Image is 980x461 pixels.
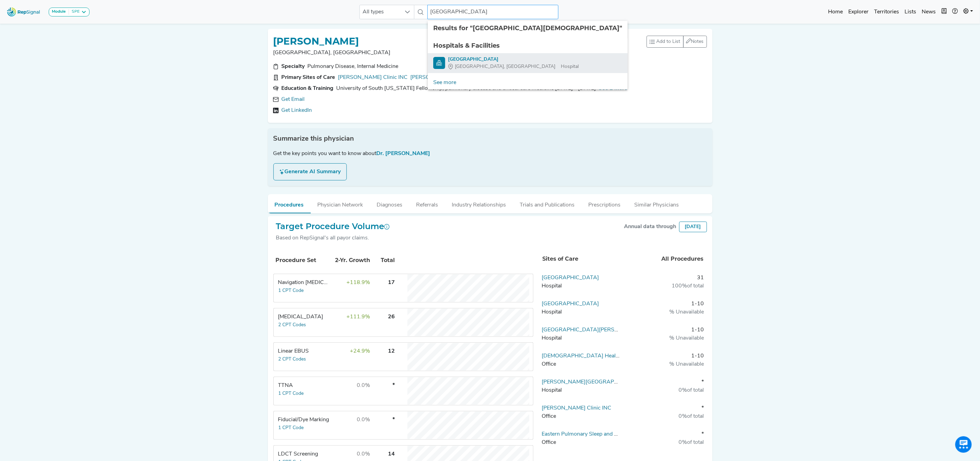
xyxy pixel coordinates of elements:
[539,352,623,373] td: Baptist Health Centers, LLC
[282,84,334,93] div: Education & Training
[448,56,579,63] div: [GEOGRAPHIC_DATA]
[623,326,707,346] td: 1-10
[377,151,430,156] span: Dr. [PERSON_NAME]
[268,194,311,213] button: Procedures
[626,438,704,447] div: of total
[278,424,304,432] button: 1 CPT Code
[336,84,596,93] div: University of South Alabama Fellowship, pulmonary disease and critical care medicine 2010 - 2013
[539,326,623,346] td: St. Luke's Boise Medical Center
[433,41,622,50] div: Hospitals & Facilities
[826,5,846,19] a: Home
[626,386,704,394] div: of total
[542,282,620,290] div: Hospital
[919,5,939,19] a: News
[647,36,707,48] div: toolbar
[678,440,687,445] span: 0%
[49,8,90,16] button: ModuleSPE
[278,450,330,458] div: LDCT Screening
[599,86,628,91] span: See 2 more
[388,280,395,285] span: 17
[388,451,395,457] span: 14
[626,334,704,342] div: % Unavailable
[282,95,305,104] a: Get Email
[275,249,326,272] th: Procedure Set
[623,352,707,373] td: 1-10
[542,301,599,307] a: [GEOGRAPHIC_DATA]
[623,274,707,294] td: 31
[647,36,684,48] button: Add to List
[542,308,620,316] div: Hospital
[626,412,704,421] div: of total
[542,334,620,342] div: Hospital
[278,390,304,398] button: 1 CPT Code
[846,5,872,19] a: Explorer
[278,416,330,424] div: Fiducial/Dye Marking
[542,275,599,281] a: [GEOGRAPHIC_DATA]
[539,300,623,320] td: St. Luke's Magic Valley Medical Center
[539,430,623,451] td: Eastern Pulmonary Sleep and Allergy Pc
[626,282,704,290] div: of total
[276,222,390,232] h2: Target Procedure Volume
[539,248,623,270] th: Sites of Care
[282,62,305,71] div: Specialty
[372,249,396,272] th: Total
[278,355,307,363] button: 2 CPT Codes
[542,327,643,333] a: [GEOGRAPHIC_DATA][PERSON_NAME]
[542,386,620,394] div: Hospital
[678,414,687,419] span: 0%
[542,432,639,437] a: Eastern Pulmonary Sleep and Allergy Pc
[542,379,643,385] a: [PERSON_NAME][GEOGRAPHIC_DATA]
[428,76,462,90] a: See more
[623,248,707,270] th: All Procedures
[626,360,704,368] div: % Unavailable
[542,405,611,411] a: [PERSON_NAME] Clinic INC
[350,348,370,354] span: +24.9%
[308,62,399,71] div: Pulmonary Disease, Internal Medicine
[455,63,555,70] span: [GEOGRAPHIC_DATA], [GEOGRAPHIC_DATA]
[539,378,623,399] td: Gundersen Lutheran Medical Center
[282,73,335,82] div: Primary Sites of Care
[939,5,950,19] button: Intel Book
[513,194,582,213] button: Trials and Publications
[388,348,395,354] span: 12
[278,321,307,329] button: 2 CPT Codes
[357,383,370,388] span: 0.0%
[445,194,513,213] button: Industry Relationships
[683,36,707,48] button: Notes
[542,360,620,368] div: Office
[273,49,647,57] p: [GEOGRAPHIC_DATA], [GEOGRAPHIC_DATA]
[657,38,681,45] span: Add to List
[902,5,919,19] a: Lists
[678,388,687,393] span: 0%
[278,313,330,321] div: Transbronchial Biopsy
[428,53,628,73] li: Princeton Baptist Medical Center
[276,234,390,242] div: Based on RepSignal's all payor claims.
[410,194,445,213] button: Referrals
[273,36,359,47] h1: [PERSON_NAME]
[278,279,330,287] div: Navigation Bronchoscopy
[542,353,653,359] a: [DEMOGRAPHIC_DATA] Health Centers, LLC
[427,5,558,19] input: Search a physician or facility
[433,56,622,70] a: [GEOGRAPHIC_DATA][GEOGRAPHIC_DATA], [GEOGRAPHIC_DATA]Hospital
[357,451,370,457] span: 0.0%
[69,9,80,15] div: SPE
[679,222,707,232] div: [DATE]
[624,223,676,231] div: Annual data through
[542,412,620,421] div: Office
[347,280,370,285] span: +118.9%
[282,106,312,115] a: Get LinkedIn
[872,5,902,19] a: Territories
[278,381,330,390] div: TTNA
[539,404,623,425] td: Norwood Clinic INC
[539,274,623,294] td: Princeton Baptist Medical Center
[360,5,401,19] span: All types
[433,57,445,69] img: Hospital Search Icon
[347,314,370,320] span: +111.9%
[357,417,370,423] span: 0.0%
[52,10,66,14] strong: Module
[672,283,687,289] span: 100%
[370,194,410,213] button: Diagnoses
[542,438,620,447] div: Office
[327,249,371,272] th: 2-Yr. Growth
[691,39,704,44] span: Notes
